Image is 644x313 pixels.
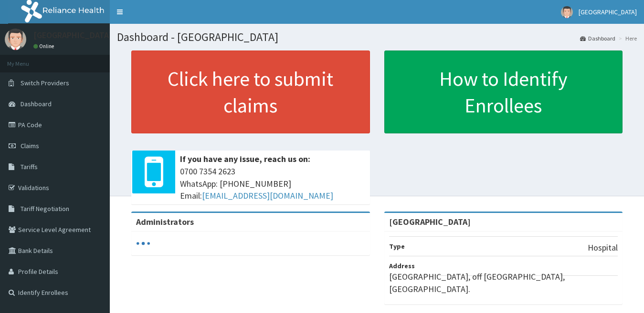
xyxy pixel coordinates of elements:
[21,141,39,150] span: Claims
[21,79,69,87] span: Switch Providers
[21,100,52,108] span: Dashboard
[136,236,150,251] svg: audio-loading
[202,190,333,201] a: [EMAIL_ADDRESS][DOMAIN_NAME]
[579,8,637,16] span: [GEOGRAPHIC_DATA]
[180,153,310,164] b: If you have any issue, reach us on:
[389,271,618,295] p: [GEOGRAPHIC_DATA], off [GEOGRAPHIC_DATA], [GEOGRAPHIC_DATA].
[5,29,26,50] img: User Image
[117,31,637,43] h1: Dashboard - [GEOGRAPHIC_DATA]
[180,165,365,202] span: 0700 7354 2623 WhatsApp: [PHONE_NUMBER] Email:
[21,204,69,213] span: Tariff Negotiation
[136,216,194,227] b: Administrators
[131,50,370,133] a: Click here to submit claims
[580,34,615,42] a: Dashboard
[389,216,471,227] strong: [GEOGRAPHIC_DATA]
[33,31,112,40] p: [GEOGRAPHIC_DATA]
[384,50,623,133] a: How to Identify Enrollees
[561,6,573,18] img: User Image
[33,43,56,50] a: Online
[616,34,637,42] li: Here
[389,242,405,251] b: Type
[588,242,618,254] p: Hospital
[21,162,38,171] span: Tariffs
[389,262,415,270] b: Address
